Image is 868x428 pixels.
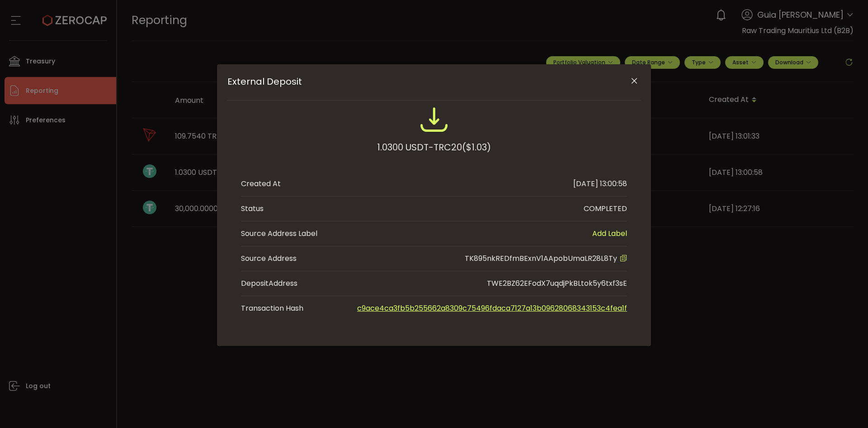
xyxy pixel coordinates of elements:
iframe: Chat Widget [763,330,868,428]
div: 1.0300 USDT-TRC20 [377,139,491,155]
span: Source Address Label [241,228,317,239]
div: COMPLETED [584,203,627,214]
div: External Deposit [217,64,651,346]
span: External Deposit [227,76,599,87]
button: Close [626,73,642,89]
span: TK895nkREDfmBExnV1AApobUmaLR28L8Ty [465,253,617,264]
div: TWE2BZ62EFodX7uqdjPkBLtok5y6txf3sE [487,278,627,289]
div: Source Address [241,253,297,264]
span: Deposit [241,278,269,289]
span: ($1.03) [462,139,491,155]
span: Add Label [592,228,627,239]
div: Created At [241,178,281,189]
div: [DATE] 13:00:58 [573,178,627,189]
div: Status [241,203,264,214]
span: Transaction Hash [241,303,331,314]
a: c9ace4ca3fb5b255662a8309c75496fdaca7127a13b09628068343153c4fea1f [357,303,627,313]
div: Address [241,278,297,289]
